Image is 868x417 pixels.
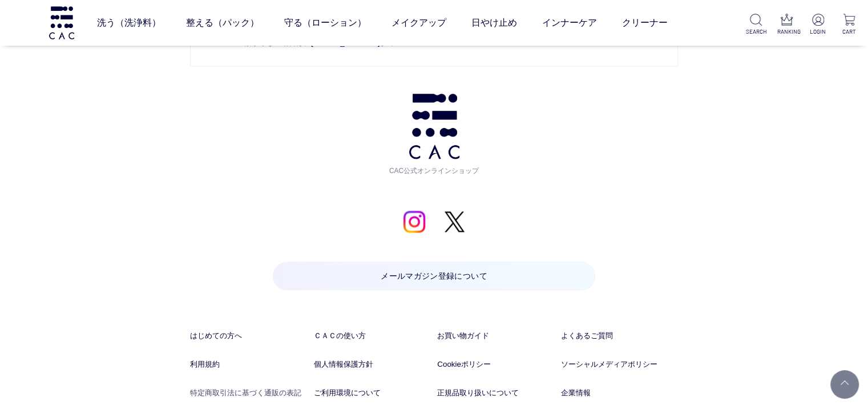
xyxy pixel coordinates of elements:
[437,359,554,370] a: Cookieポリシー
[386,159,483,176] span: CAC公式オンラインショップ
[622,7,668,39] a: クリーナー
[437,330,554,342] a: お買い物ガイド
[313,359,430,370] a: 個人情報保護方針
[313,387,430,399] a: ご利用環境について
[284,7,366,39] a: 守る（ローション）
[561,359,678,370] a: ソーシャルメディアポリシー
[97,7,161,39] a: 洗う（洗浄料）
[808,27,828,36] p: LOGIN
[839,27,859,36] p: CART
[561,387,678,399] a: 企業情報
[190,387,307,399] a: 特定商取引法に基づく通販の表記
[190,359,307,370] a: 利用規約
[808,14,828,36] a: LOGIN
[561,330,678,342] a: よくあるご質問
[746,14,766,36] a: SEARCH
[777,14,797,36] a: RANKING
[391,7,446,39] a: メイクアップ
[313,330,430,342] a: ＣＡＣの使い方
[777,27,797,36] p: RANKING
[273,262,595,290] a: メールマガジン登録について
[542,7,597,39] a: インナーケア
[746,27,766,36] p: SEARCH
[186,7,259,39] a: 整える（パック）
[839,14,859,36] a: CART
[386,94,483,176] a: CAC公式オンラインショップ
[437,387,554,399] a: 正規品取り扱いについて
[47,6,76,39] img: logo
[190,330,307,342] a: はじめての方へ
[471,7,517,39] a: 日やけ止め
